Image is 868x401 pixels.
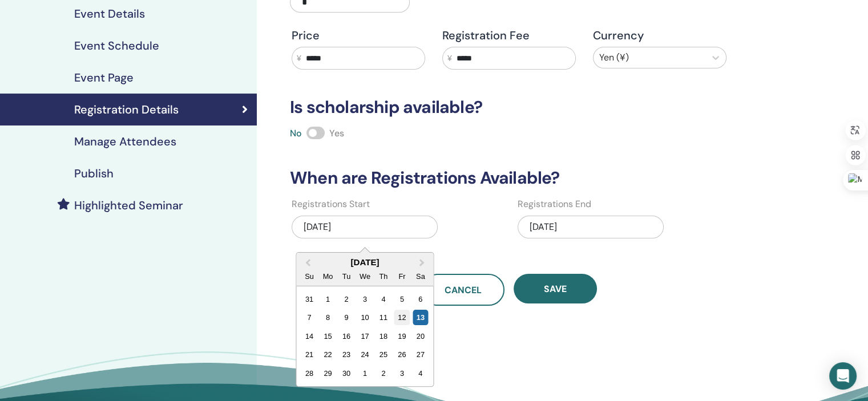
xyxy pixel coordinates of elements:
[394,310,410,325] div: Choose Friday, September 12th, 2025
[413,291,428,307] div: Choose Saturday, September 6th, 2025
[376,291,391,307] div: Choose Thursday, September 4th, 2025
[74,71,134,84] h4: Event Page
[376,347,391,362] div: Choose Thursday, September 25th, 2025
[301,310,317,325] div: Choose Sunday, September 7th, 2025
[338,269,354,284] div: Tu
[593,29,726,42] h4: Currency
[320,269,336,284] div: Mo
[329,127,344,139] span: Yes
[394,269,410,284] div: Fr
[357,329,373,344] div: Choose Wednesday, September 17th, 2025
[413,329,428,344] div: Choose Saturday, September 20th, 2025
[421,274,504,306] a: Cancel
[297,52,301,64] span: ¥
[338,347,354,362] div: Choose Tuesday, September 23rd, 2025
[376,366,391,381] div: Choose Thursday, October 2nd, 2025
[338,291,354,307] div: Choose Tuesday, September 2nd, 2025
[74,103,179,116] h4: Registration Details
[296,252,434,387] div: Choose Date
[301,366,317,381] div: Choose Sunday, September 28th, 2025
[301,329,317,344] div: Choose Sunday, September 14th, 2025
[442,29,576,42] h4: Registration Fee
[290,127,302,139] span: No
[413,269,428,284] div: Sa
[301,269,317,284] div: Su
[320,366,336,381] div: Choose Monday, September 29th, 2025
[74,39,159,52] h4: Event Schedule
[514,274,597,303] button: Save
[394,366,410,381] div: Choose Friday, October 3rd, 2025
[338,366,354,381] div: Choose Tuesday, September 30th, 2025
[338,329,354,344] div: Choose Tuesday, September 16th, 2025
[413,347,428,362] div: Choose Saturday, September 27th, 2025
[376,310,391,325] div: Choose Thursday, September 11th, 2025
[320,347,336,362] div: Choose Monday, September 22nd, 2025
[301,347,317,362] div: Choose Sunday, September 21st, 2025
[447,52,452,64] span: ¥
[394,291,410,307] div: Choose Friday, September 5th, 2025
[357,366,373,381] div: Choose Wednesday, October 1st, 2025
[338,310,354,325] div: Choose Tuesday, September 9th, 2025
[74,167,114,180] h4: Publish
[301,291,317,307] div: Choose Sunday, August 31st, 2025
[320,310,336,325] div: Choose Monday, September 8th, 2025
[413,366,428,381] div: Choose Saturday, October 4th, 2025
[74,7,145,21] h4: Event Details
[74,199,183,212] h4: Highlighted Seminar
[394,329,410,344] div: Choose Friday, September 19th, 2025
[518,216,664,238] div: [DATE]
[357,269,373,284] div: We
[320,329,336,344] div: Choose Monday, September 15th, 2025
[292,197,370,211] label: Registrations Start
[445,284,482,296] span: Cancel
[357,310,373,325] div: Choose Wednesday, September 10th, 2025
[829,362,857,390] div: Open Intercom Messenger
[283,97,735,118] h3: Is scholarship available?
[414,254,432,272] button: Next Month
[300,290,430,382] div: Month September, 2025
[376,329,391,344] div: Choose Thursday, September 18th, 2025
[357,291,373,307] div: Choose Wednesday, September 3rd, 2025
[292,216,438,238] div: [DATE]
[74,135,176,148] h4: Manage Attendees
[292,29,425,42] h4: Price
[394,347,410,362] div: Choose Friday, September 26th, 2025
[413,310,428,325] div: Choose Saturday, September 13th, 2025
[297,254,316,272] button: Previous Month
[357,347,373,362] div: Choose Wednesday, September 24th, 2025
[376,269,391,284] div: Th
[518,197,591,211] label: Registrations End
[544,283,567,295] span: Save
[283,168,735,188] h3: When are Registrations Available?
[320,291,336,307] div: Choose Monday, September 1st, 2025
[296,257,433,267] div: [DATE]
